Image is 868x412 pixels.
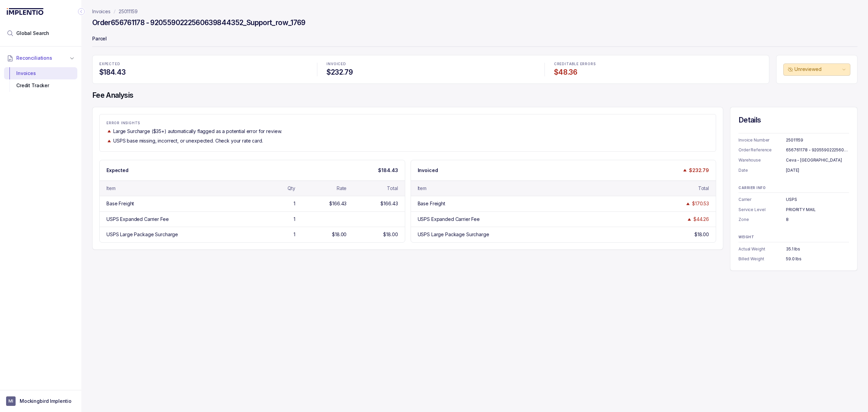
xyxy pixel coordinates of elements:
[378,167,398,174] p: $184.43
[92,91,857,100] h4: Fee Analysis
[685,201,691,206] img: trend image
[329,200,347,207] div: $166.43
[687,217,692,222] img: trend image
[106,121,709,125] p: ERROR INSIGHTS
[738,196,786,203] p: Carrier
[786,167,849,174] div: [DATE]
[6,396,16,406] span: User initials
[6,396,75,406] button: User initialsMockingbird Implentio
[332,231,347,238] div: $18.00
[786,196,849,203] div: USPS
[738,115,849,125] h4: Details
[786,147,849,153] div: 656761178 - 9205590222560639844352_Support_row_1769
[786,137,849,144] div: 25011159
[418,200,445,207] div: Base Freight
[554,68,762,77] h4: $48.36
[106,167,129,174] p: Expected
[387,185,398,192] div: Total
[337,185,347,192] div: Rate
[694,231,709,238] div: $18.00
[738,167,786,174] p: Date
[92,18,305,27] h4: Order 656761178 - 9205590222560639844352_Support_row_1769
[4,51,77,65] button: Reconciliations
[288,185,295,192] div: Qty
[77,7,85,16] div: Collapse Icon
[16,30,49,37] span: Global Search
[693,216,709,223] div: $44.26
[738,256,786,262] p: Billed Weight
[738,235,849,239] p: WEIGHT
[20,398,72,405] p: Mockingbird Implentio
[783,63,850,76] button: Unreviewed
[113,137,263,144] p: USPS base missing, incorrect, or unexpected. Check your rate card.
[119,8,138,15] a: 25011159
[92,8,111,15] a: Invoices
[786,246,849,252] div: 35.1 lbs
[92,33,857,46] p: Parcel
[99,68,308,77] h4: $184.43
[738,206,786,213] p: Service Level
[698,185,709,192] div: Total
[738,157,786,164] p: Warehouse
[9,67,72,79] div: Invoices
[327,62,535,66] p: INVOICED
[738,137,786,144] p: Invoice Number
[418,167,438,174] p: Invoiced
[106,200,134,207] div: Base Freight
[4,66,77,93] div: Reconciliations
[92,8,138,15] nav: breadcrumb
[786,206,849,213] div: PRIORITY MAIL
[113,128,282,135] p: Large Surcharge ($35+) automatically flagged as a potential error for review.
[738,216,786,223] p: Zone
[738,186,849,190] p: CARRIER INFO
[106,216,169,223] div: USPS Expanded Carrier Fee
[418,216,480,223] div: USPS Expanded Carrier Fee
[418,185,427,192] div: Item
[786,256,849,262] div: 59.0 lbs
[99,62,308,66] p: EXPECTED
[327,68,535,77] h4: $232.79
[786,157,849,164] div: Ceva - [GEOGRAPHIC_DATA]
[106,138,112,144] img: trend image
[786,216,849,223] div: 8
[16,55,52,61] span: Reconciliations
[106,185,115,192] div: Item
[682,168,688,173] img: trend image
[294,216,295,223] div: 1
[554,62,762,66] p: CREDITABLE ERRORS
[738,147,786,153] p: Order Reference
[689,167,709,174] p: $232.79
[9,79,72,92] div: Credit Tracker
[794,66,841,73] p: Unreviewed
[418,231,489,238] div: USPS Large Package Surcharge
[383,231,398,238] div: $18.00
[106,231,178,238] div: USPS Large Package Surcharge
[294,231,295,238] div: 1
[738,246,786,252] p: Actual Weight
[692,200,709,207] div: $170.53
[106,129,112,134] img: trend image
[294,200,295,207] div: 1
[380,200,398,207] div: $166.43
